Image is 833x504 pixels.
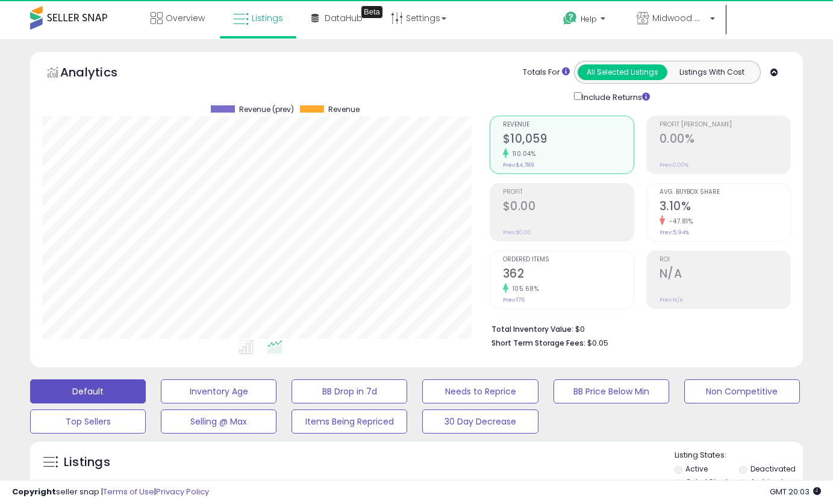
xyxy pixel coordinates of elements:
[750,464,796,474] label: Deactivated
[503,132,634,148] h2: $10,059
[503,296,525,303] small: Prev: 176
[12,487,209,498] div: seller snap | |
[660,267,790,283] h2: N/A
[503,267,634,283] h2: 362
[660,296,683,303] small: Prev: N/A
[565,90,664,104] div: Include Returns
[675,450,803,461] p: Listing States:
[325,12,363,24] span: DataHub
[660,122,790,128] span: Profit [PERSON_NAME]
[156,486,209,497] a: Privacy Policy
[581,14,597,24] span: Help
[750,477,783,487] label: Archived
[578,64,667,80] button: All Selected Listings
[554,2,617,39] a: Help
[503,199,634,216] h2: $0.00
[660,132,790,148] h2: 0.00%
[503,189,634,196] span: Profit
[660,189,790,196] span: Avg. Buybox Share
[103,486,154,497] a: Terms of Use
[361,6,382,18] div: Tooltip anchor
[12,486,56,497] strong: Copyright
[523,67,570,78] div: Totals For
[30,379,146,403] button: Default
[503,257,634,263] span: Ordered Items
[554,379,669,403] button: BB Price Below Min
[665,217,693,226] small: -47.81%
[491,324,573,334] b: Total Inventory Value:
[30,409,146,434] button: Top Sellers
[685,464,708,474] label: Active
[503,161,534,169] small: Prev: $4,789
[64,454,110,471] h5: Listings
[508,284,539,293] small: 105.68%
[667,64,757,80] button: Listings With Cost
[503,229,531,236] small: Prev: $0.00
[161,409,276,434] button: Selling @ Max
[660,161,688,169] small: Prev: 0.00%
[422,379,538,403] button: Needs to Reprice
[660,257,790,263] span: ROI
[491,338,585,348] b: Short Term Storage Fees:
[60,64,141,84] h5: Analytics
[685,477,729,487] label: Out of Stock
[770,486,821,497] span: 2025-09-12 20:03 GMT
[503,122,634,128] span: Revenue
[660,199,790,216] h2: 3.10%
[166,12,205,24] span: Overview
[652,12,707,24] span: Midwood Market
[491,321,782,335] li: $0
[292,409,407,434] button: Items Being Repriced
[239,105,294,114] span: Revenue (prev)
[292,379,407,403] button: BB Drop in 7d
[660,229,689,236] small: Prev: 5.94%
[684,379,800,403] button: Non Competitive
[252,12,283,24] span: Listings
[422,409,538,434] button: 30 Day Decrease
[563,11,578,26] i: Get Help
[587,337,608,349] span: $0.05
[508,149,536,158] small: 110.04%
[328,105,360,114] span: Revenue
[161,379,276,403] button: Inventory Age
